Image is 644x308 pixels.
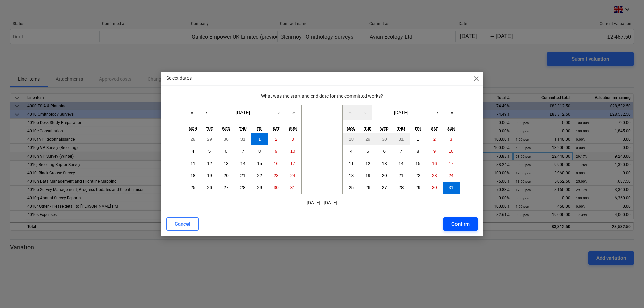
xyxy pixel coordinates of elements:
button: August 19, 2025 [360,170,376,182]
p: What was the start and end date for the committed works? [166,93,478,100]
abbr: August 12, 2025 [365,161,370,166]
div: Cancel [175,220,190,228]
abbr: July 30, 2025 [224,137,229,142]
abbr: August 14, 2025 [240,161,246,166]
button: August 30, 2025 [268,182,285,194]
button: August 7, 2025 [393,145,410,158]
button: August 24, 2025 [443,170,460,182]
button: August 23, 2025 [268,170,285,182]
button: July 30, 2025 [218,133,234,145]
button: August 12, 2025 [201,158,218,170]
abbr: Tuesday [206,127,213,131]
button: August 5, 2025 [201,145,218,158]
abbr: August 30, 2025 [274,185,279,190]
abbr: August 21, 2025 [399,173,404,178]
abbr: August 16, 2025 [274,161,279,166]
button: August 23, 2025 [426,170,443,182]
abbr: August 23, 2025 [274,173,279,178]
abbr: Thursday [239,127,247,131]
abbr: August 1, 2025 [417,137,419,142]
button: › [430,105,445,120]
abbr: Wednesday [222,127,230,131]
button: August 17, 2025 [284,158,301,170]
abbr: August 10, 2025 [449,149,454,154]
button: » [286,105,301,120]
button: August 8, 2025 [251,145,268,158]
abbr: August 27, 2025 [382,185,387,190]
button: » [445,105,460,120]
abbr: August 26, 2025 [365,185,370,190]
abbr: July 30, 2025 [382,137,387,142]
button: August 9, 2025 [268,145,285,158]
button: August 2, 2025 [426,133,443,145]
abbr: August 3, 2025 [291,137,294,142]
button: [DATE] [214,105,272,120]
abbr: August 25, 2025 [190,185,195,190]
button: August 18, 2025 [343,170,360,182]
button: August 31, 2025 [284,182,301,194]
abbr: Saturday [431,127,438,131]
button: August 25, 2025 [343,182,360,194]
button: ‹ [358,105,372,120]
button: August 18, 2025 [184,170,201,182]
abbr: Friday [415,127,421,131]
abbr: August 14, 2025 [399,161,404,166]
abbr: August 15, 2025 [415,161,420,166]
abbr: August 27, 2025 [224,185,229,190]
button: August 9, 2025 [426,145,443,158]
button: August 4, 2025 [343,145,360,158]
button: August 16, 2025 [426,158,443,170]
button: August 5, 2025 [360,145,376,158]
abbr: Wednesday [380,127,389,131]
button: August 26, 2025 [201,182,218,194]
button: August 10, 2025 [284,145,301,158]
abbr: August 4, 2025 [192,149,194,154]
abbr: August 6, 2025 [383,149,386,154]
abbr: August 17, 2025 [290,161,296,166]
abbr: Saturday [273,127,279,131]
abbr: Sunday [289,127,297,131]
button: August 2, 2025 [268,133,285,145]
button: August 6, 2025 [218,145,234,158]
abbr: August 9, 2025 [275,149,277,154]
button: August 13, 2025 [376,158,393,170]
abbr: August 16, 2025 [432,161,437,166]
button: August 3, 2025 [443,133,460,145]
abbr: August 6, 2025 [225,149,227,154]
button: August 27, 2025 [376,182,393,194]
button: August 13, 2025 [218,158,234,170]
abbr: August 17, 2025 [449,161,454,166]
button: August 28, 2025 [393,182,410,194]
abbr: August 5, 2025 [208,149,211,154]
button: › [272,105,286,120]
button: July 28, 2025 [184,133,201,145]
button: [DATE] [372,105,430,120]
abbr: August 1, 2025 [258,137,261,142]
p: [DATE] - [DATE] [166,199,478,206]
button: August 20, 2025 [376,170,393,182]
abbr: August 29, 2025 [257,185,262,190]
button: August 29, 2025 [410,182,426,194]
abbr: August 21, 2025 [240,173,246,178]
div: Confirm [451,220,470,228]
abbr: July 31, 2025 [399,137,404,142]
button: August 22, 2025 [251,170,268,182]
abbr: August 7, 2025 [241,149,244,154]
abbr: Friday [257,127,262,131]
abbr: August 7, 2025 [400,149,402,154]
button: July 31, 2025 [393,133,410,145]
abbr: July 29, 2025 [365,137,370,142]
button: August 4, 2025 [184,145,201,158]
abbr: August 19, 2025 [207,173,212,178]
abbr: August 18, 2025 [348,173,354,178]
span: [DATE] [394,110,408,115]
button: Cancel [166,217,199,231]
button: « [343,105,358,120]
abbr: August 11, 2025 [348,161,354,166]
button: August 11, 2025 [343,158,360,170]
button: « [184,105,199,120]
abbr: August 28, 2025 [399,185,404,190]
abbr: Thursday [397,127,405,131]
button: ‹ [199,105,214,120]
abbr: August 29, 2025 [415,185,420,190]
